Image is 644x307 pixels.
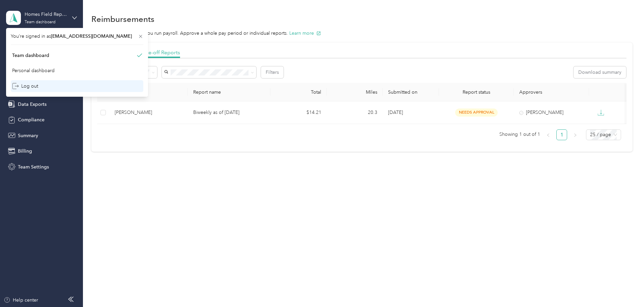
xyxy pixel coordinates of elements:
[109,83,188,101] th: Member name
[18,163,49,171] span: Team Settings
[574,66,626,78] button: Download summary
[573,133,577,137] span: right
[606,269,644,307] iframe: Everlance-gr Chat Button Frame
[12,67,55,74] div: Personal dashboard
[519,109,583,116] div: [PERSON_NAME]
[499,129,540,140] span: Showing 1 out of 1
[25,20,56,24] div: Team dashboard
[276,89,321,95] div: Total
[557,130,567,140] a: 1
[388,110,403,115] span: [DATE]
[590,130,617,140] span: 25 / page
[543,129,554,140] button: left
[141,49,180,56] span: One-off Reports
[570,129,581,140] button: right
[18,132,38,139] span: Summary
[91,16,154,23] h1: Reimbursements
[51,33,132,39] span: [EMAIL_ADDRESS][DOMAIN_NAME]
[188,83,270,101] th: Report name
[11,33,143,40] span: You’re signed in as
[270,101,327,124] td: $14.21
[556,129,567,140] li: 1
[12,83,38,90] div: Log out
[570,129,581,140] li: Next Page
[12,52,49,59] div: Team dashboard
[91,30,633,37] p: Run reimbursements like you run payroll. Approve a whole pay period or individual reports.
[444,89,508,95] span: Report status
[18,101,47,108] span: Data Exports
[18,116,45,123] span: Compliance
[383,83,439,101] th: Submitted on
[193,109,265,116] p: Biweekly as of [DATE]
[455,109,498,116] span: needs approval
[115,89,182,95] div: Member name
[289,30,321,37] button: Learn more
[543,129,554,140] li: Previous Page
[115,109,182,116] div: [PERSON_NAME]
[261,66,284,78] button: Filters
[327,101,383,124] td: 20.3
[546,133,550,137] span: left
[514,83,589,101] th: Approvers
[332,89,378,95] div: Miles
[18,148,32,155] span: Billing
[586,129,621,140] div: Page Size
[25,11,67,18] div: Homes Field Representatives
[4,297,38,304] button: Help center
